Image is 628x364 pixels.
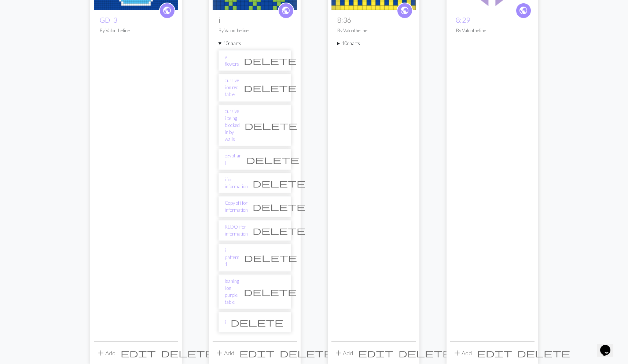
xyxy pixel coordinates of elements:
[239,285,301,299] button: Delete chart
[337,27,410,34] p: By Valontheline
[280,348,333,358] span: delete
[515,346,573,360] button: Delete
[96,348,105,358] span: add
[239,81,301,95] button: Delete chart
[358,348,393,358] span: edit
[100,16,117,24] a: GDI 3
[231,317,283,327] span: delete
[456,27,529,34] p: By Valontheline
[225,278,239,306] a: leaning i on purple table
[244,252,297,263] span: delete
[239,54,301,68] button: Delete chart
[244,55,297,66] span: delete
[225,54,239,68] a: v flowers
[162,5,172,16] span: public
[597,335,621,357] iframe: chat widget
[242,153,304,167] button: Delete chart
[239,348,275,358] span: edit
[397,3,413,19] a: public
[159,3,175,19] a: public
[248,200,310,214] button: Delete chart
[450,346,474,360] button: Add
[337,40,410,47] summary: 10charts
[281,5,290,16] span: public
[94,346,118,360] button: Add
[218,16,291,24] h2: i
[237,346,277,360] button: Edit
[456,16,470,24] a: 8:29
[356,346,396,360] button: Edit
[225,152,242,166] a: egyptian I
[248,176,310,190] button: Delete chart
[515,3,532,19] a: public
[253,201,305,212] span: delete
[225,77,239,98] a: cursive i on red table
[218,27,291,34] p: By Valontheline
[477,349,512,357] i: Edit
[246,154,299,165] span: delete
[240,119,302,132] button: Delete chart
[253,225,305,236] span: delete
[400,5,409,16] span: public
[121,348,156,358] span: edit
[253,178,305,188] span: delete
[161,348,214,358] span: delete
[121,349,156,357] i: Edit
[239,349,275,357] i: Edit
[215,348,224,358] span: add
[331,346,356,360] button: Add
[218,40,291,47] summary: 10charts
[118,346,158,360] button: Edit
[100,27,172,34] p: By Valontheline
[517,348,570,358] span: delete
[248,223,310,237] button: Delete chart
[278,3,294,19] a: public
[337,16,410,24] h2: 8:36
[334,348,343,358] span: add
[453,348,462,358] span: add
[158,346,216,360] button: Delete
[162,3,172,18] i: public
[213,346,237,360] button: Add
[277,346,335,360] button: Delete
[225,247,239,268] a: i pattern 1
[245,120,297,131] span: delete
[225,319,226,326] a: i
[474,346,515,360] button: Edit
[225,200,248,214] a: Copy of i for information
[519,3,528,18] i: public
[400,3,409,18] i: public
[477,348,512,358] span: edit
[225,108,240,143] a: cursive i being blocked in by walls
[519,5,528,16] span: public
[225,223,248,237] a: REDO i for information
[399,348,451,358] span: delete
[358,349,393,357] i: Edit
[396,346,454,360] button: Delete
[226,315,288,329] button: Delete chart
[244,287,297,297] span: delete
[239,251,302,265] button: Delete chart
[244,83,297,93] span: delete
[225,176,248,190] a: i for information
[281,3,290,18] i: public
